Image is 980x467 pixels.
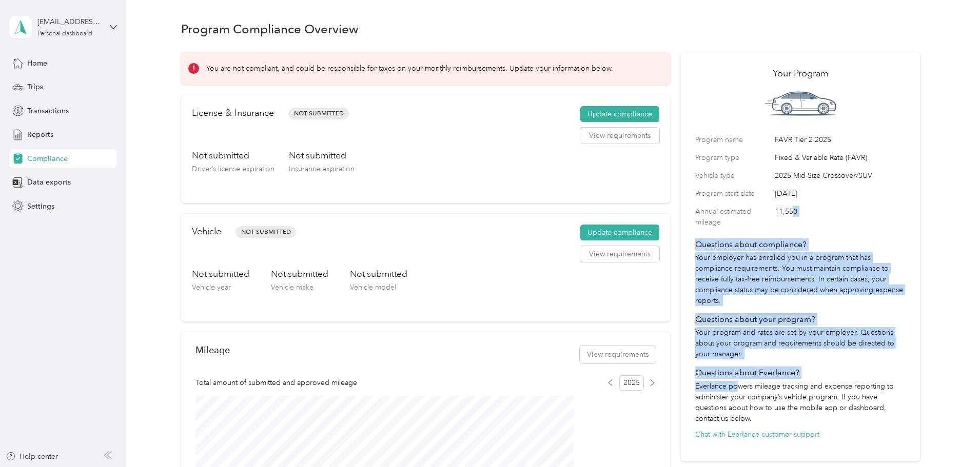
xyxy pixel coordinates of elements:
span: Insurance expiration [289,165,355,173]
label: Program type [695,152,771,163]
button: View requirements [580,346,656,363]
span: Vehicle make [271,283,313,292]
h3: Not submitted [192,268,249,280]
span: Not Submitted [236,226,296,238]
h2: Vehicle [192,225,221,238]
label: Vehicle type [695,170,771,181]
span: Reports [27,129,53,140]
div: Personal dashboard [37,31,92,37]
span: 11,550 [775,206,906,228]
h3: Not submitted [350,268,407,280]
label: Annual estimated mileage [695,206,771,228]
button: View requirements [580,128,659,144]
span: Compliance [27,153,68,164]
p: Your employer has enrolled you in a program that has compliance requirements. You must maintain c... [695,252,906,306]
span: [DATE] [775,188,906,199]
span: Driver’s license expiration [192,165,275,173]
label: Program start date [695,188,771,199]
div: [EMAIL_ADDRESS][DOMAIN_NAME] [37,16,102,27]
button: Update compliance [580,106,659,123]
iframe: Everlance-gr Chat Button Frame [923,410,980,467]
span: 2025 Mid-Size Crossover/SUV [775,170,906,181]
button: Chat with Everlance customer support [695,429,819,440]
span: Data exports [27,177,71,188]
h3: Not submitted [289,149,355,162]
span: Vehicle model [350,283,396,292]
h1: Program Compliance Overview [181,24,359,34]
span: Trips [27,82,43,92]
p: Everlance powers mileage tracking and expense reporting to administer your company’s vehicle prog... [695,381,906,424]
span: Not Submitted [288,108,349,119]
h3: Not submitted [192,149,275,162]
span: FAVR Tier 2 2025 [775,134,906,145]
label: Program name [695,134,771,145]
button: View requirements [580,246,659,262]
span: Settings [27,201,54,212]
span: Home [27,58,47,69]
button: Help center [6,451,58,462]
span: Vehicle year [192,283,231,292]
h4: Questions about Everlance? [695,367,906,379]
h2: License & Insurance [192,106,274,120]
h2: Your Program [695,67,906,80]
p: Your program and rates are set by your employer. Questions about your program and requirements sh... [695,327,906,359]
h4: Questions about compliance? [695,238,906,251]
span: Fixed & Variable Rate (FAVR) [775,152,906,163]
h2: Mileage [195,344,230,355]
p: You are not compliant, and could be responsible for taxes on your monthly reimbursements. Update ... [206,63,613,74]
span: Transactions [27,106,69,116]
h3: Not submitted [271,268,328,280]
span: 2025 [619,375,644,391]
span: Total amount of submitted and approved mileage [195,377,357,388]
h4: Questions about your program? [695,313,906,326]
button: Update compliance [580,225,659,241]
